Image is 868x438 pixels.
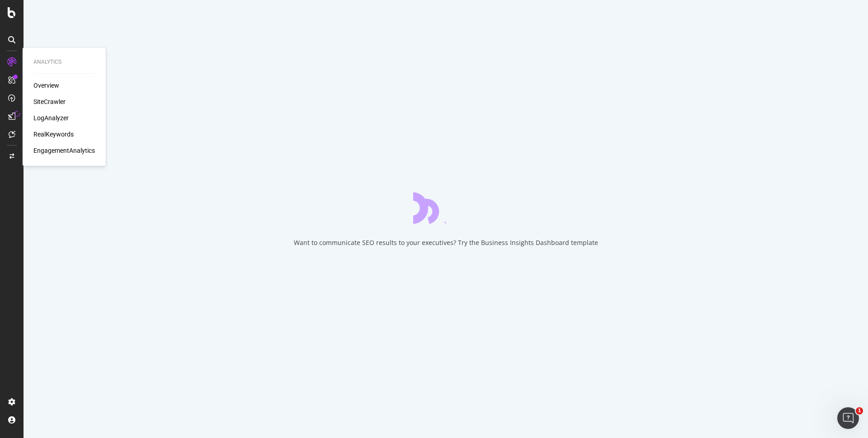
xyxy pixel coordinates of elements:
div: Want to communicate SEO results to your executives? Try the Business Insights Dashboard template [294,238,598,247]
iframe: Intercom live chat [837,407,859,429]
span: 1 [856,407,863,414]
div: Analytics [33,58,95,66]
a: SiteCrawler [33,97,66,106]
a: RealKeywords [33,130,74,139]
div: animation [413,191,478,224]
a: LogAnalyzer [33,113,69,122]
a: EngagementAnalytics [33,146,95,155]
a: Overview [33,81,59,90]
